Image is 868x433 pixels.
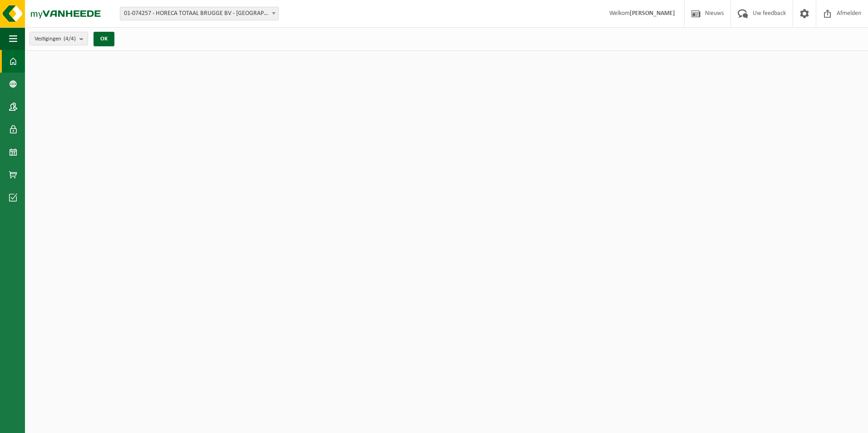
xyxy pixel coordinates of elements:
span: 01-074257 - HORECA TOTAAL BRUGGE BV - BRUGGE [120,7,279,20]
strong: [PERSON_NAME] [630,10,675,17]
span: 01-074257 - HORECA TOTAAL BRUGGE BV - BRUGGE [120,7,278,20]
button: OK [94,32,114,46]
button: Vestigingen(4/4) [30,32,88,45]
count: (4/4) [64,36,76,42]
span: Vestigingen [35,32,76,46]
